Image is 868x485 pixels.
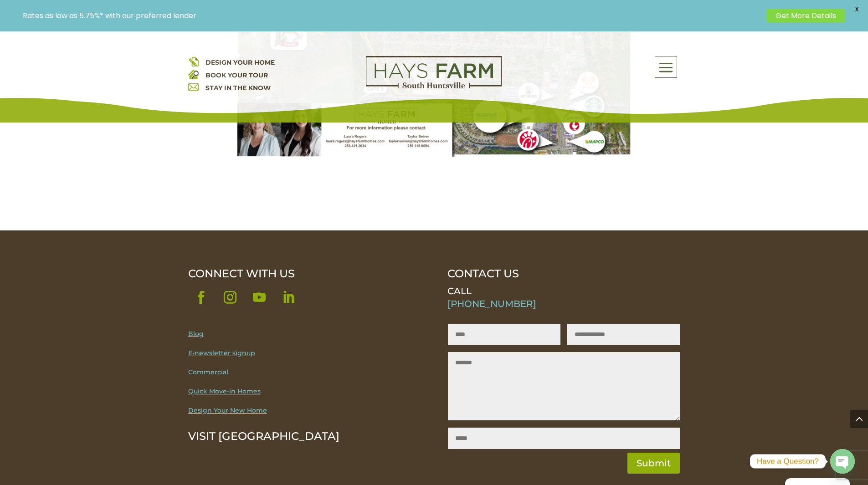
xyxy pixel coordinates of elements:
a: Follow on Instagram [217,285,243,310]
button: Submit [627,453,680,474]
p: CONTACT US [447,267,680,280]
a: Commercial [188,368,228,376]
p: VISIT [GEOGRAPHIC_DATA] [188,430,421,443]
a: Blog [188,330,204,338]
img: design your home [188,56,199,66]
span: CALL [447,286,472,296]
a: Follow on Youtube [247,285,272,310]
div: CONNECT WITH US [188,267,421,280]
a: Get More Details [766,9,845,22]
a: STAY IN THE KNOW [205,84,271,92]
a: [PHONE_NUMBER] [447,298,536,309]
img: book your home tour [188,69,199,79]
a: Quick Move-in Homes [188,387,261,395]
a: hays farm homes huntsville development [366,82,502,91]
a: BOOK YOUR TOUR [205,71,268,79]
a: E-newsletter signup [188,349,255,357]
a: Follow on LinkedIn [276,285,301,310]
a: Follow on Facebook [188,285,214,310]
a: Design Your New Home [188,406,267,414]
a: DESIGN YOUR HOME [205,58,275,66]
p: Rates as low as 5.75%* with our preferred lender [23,11,762,20]
span: X [850,2,863,16]
img: Logo [366,56,502,89]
